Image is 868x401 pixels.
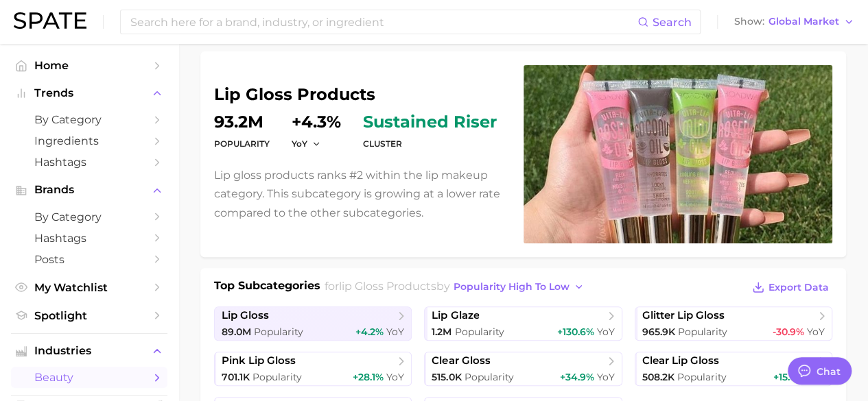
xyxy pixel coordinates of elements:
[353,371,384,383] span: +28.1%
[454,326,504,338] span: Popularity
[253,371,302,383] span: Popularity
[34,309,144,322] span: Spotlight
[292,114,341,130] dd: +4.3%
[11,180,167,200] button: Brands
[432,326,451,338] span: 1.2m
[292,138,321,149] button: YoY
[807,326,825,338] span: YoY
[34,184,144,196] span: Brands
[597,371,615,383] span: YoY
[635,306,832,341] a: glitter lip gloss965.9k Popularity-30.9% YoY
[642,309,725,322] span: glitter lip gloss
[214,114,270,130] dd: 93.2m
[642,326,675,338] span: 965.9k
[432,354,490,367] span: clear gloss
[34,371,144,384] span: beauty
[560,371,594,383] span: +34.9%
[11,130,167,151] a: Ingredients
[557,326,594,338] span: +130.6%
[34,281,144,294] span: My Watchlist
[214,86,507,103] h1: lip gloss products
[642,371,675,383] span: 508.2k
[222,326,251,338] span: 89.0m
[34,59,144,72] span: Home
[678,326,727,338] span: Popularity
[34,345,144,357] span: Industries
[363,114,497,130] span: sustained riser
[11,109,167,130] a: by Category
[214,278,320,298] h1: Top Subcategories
[464,371,513,383] span: Popularity
[339,280,436,293] span: lip gloss products
[749,278,832,297] button: Export Data
[773,371,804,383] span: +15.0%
[11,228,167,249] a: Hashtags
[214,306,412,341] a: lip gloss89.0m Popularity+4.2% YoY
[11,305,167,326] a: Spotlight
[432,371,461,383] span: 515.0k
[642,354,719,367] span: clear lip gloss
[386,371,404,383] span: YoY
[11,83,167,104] button: Trends
[292,138,307,149] span: YoY
[424,306,622,341] a: lip glaze1.2m Popularity+130.6% YoY
[11,249,167,270] a: Posts
[386,326,404,338] span: YoY
[773,326,804,338] span: -30.9%
[254,326,303,338] span: Popularity
[214,352,412,386] a: pink lip gloss701.1k Popularity+28.1% YoY
[454,281,570,293] span: popularity high to low
[355,326,384,338] span: +4.2%
[653,16,692,29] span: Search
[11,367,167,388] a: beauty
[11,55,167,76] a: Home
[222,371,250,383] span: 701.1k
[34,87,144,99] span: Trends
[34,134,144,147] span: Ingredients
[14,12,86,29] img: SPATE
[424,352,622,386] a: clear gloss515.0k Popularity+34.9% YoY
[11,151,167,173] a: Hashtags
[222,354,296,367] span: pink lip gloss
[11,277,167,298] a: My Watchlist
[34,113,144,126] span: by Category
[222,309,269,322] span: lip gloss
[731,13,858,31] button: ShowGlobal Market
[450,278,588,296] button: popularity high to low
[769,282,829,293] span: Export Data
[214,166,507,222] p: Lip gloss products ranks #2 within the lip makeup category. This subcategory is growing at a lowe...
[363,136,497,152] dt: cluster
[34,253,144,266] span: Posts
[769,18,839,25] span: Global Market
[34,210,144,223] span: by Category
[11,341,167,361] button: Industries
[432,309,479,322] span: lip glaze
[734,18,764,25] span: Show
[11,206,167,228] a: by Category
[597,326,615,338] span: YoY
[325,280,588,293] span: for by
[34,156,144,169] span: Hashtags
[34,232,144,245] span: Hashtags
[677,371,727,383] span: Popularity
[635,352,832,386] a: clear lip gloss508.2k Popularity+15.0% YoY
[214,136,270,152] dt: Popularity
[129,10,637,34] input: Search here for a brand, industry, or ingredient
